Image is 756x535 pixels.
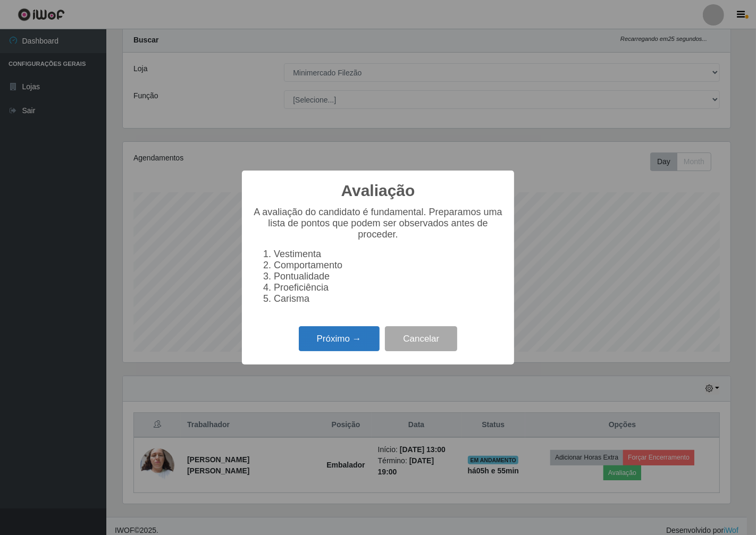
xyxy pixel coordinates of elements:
[385,326,457,351] button: Cancelar
[274,249,503,260] li: Vestimenta
[274,282,503,293] li: Proeficiência
[274,293,503,304] li: Carisma
[341,181,415,200] h2: Avaliação
[274,260,503,271] li: Comportamento
[299,326,380,351] button: Próximo →
[274,271,503,282] li: Pontualidade
[253,207,503,240] p: A avaliação do candidato é fundamental. Preparamos uma lista de pontos que podem ser observados a...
